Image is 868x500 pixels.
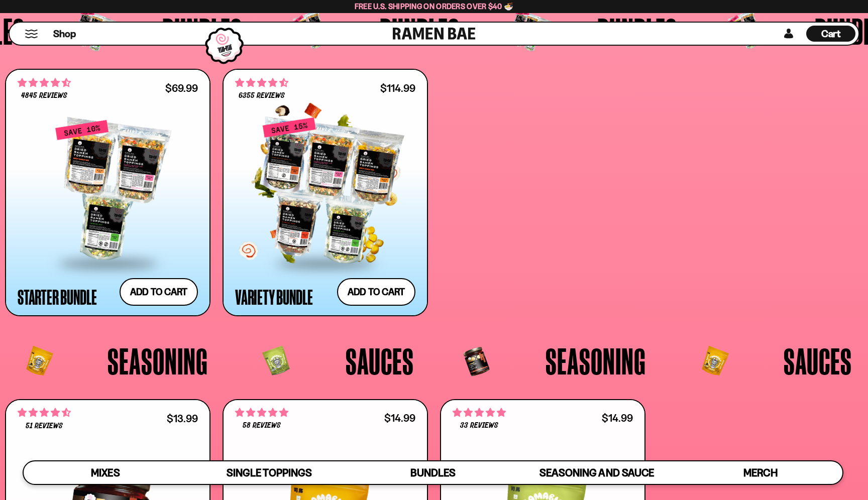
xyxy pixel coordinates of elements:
div: Starter Bundle [18,288,97,306]
span: Shop [53,27,76,41]
a: 4.63 stars 6355 reviews $114.99 Variety Bundle Add to cart [223,69,428,316]
span: Sauces [346,342,414,380]
span: 33 reviews [460,422,498,430]
div: $114.99 [380,83,415,93]
a: Single Toppings [187,461,351,484]
a: Bundles [351,461,515,484]
div: $14.99 [384,413,415,423]
span: Seasoning [107,342,208,380]
button: Add to cart [120,278,198,306]
a: Merch [679,461,842,484]
button: Mobile Menu Trigger [25,30,38,38]
span: Seasoning and Sauce [539,466,654,479]
span: 4.63 stars [235,76,288,89]
div: Variety Bundle [235,288,313,306]
div: $14.99 [602,413,633,423]
span: 4.71 stars [18,406,71,419]
div: $69.99 [165,83,198,93]
span: Bundles [410,466,456,479]
span: Merch [743,466,777,479]
a: Seasoning and Sauce [515,461,679,484]
span: 58 reviews [243,422,281,430]
span: Seasoning [546,342,646,380]
button: Add to cart [337,278,415,306]
span: 6355 reviews [239,92,285,100]
a: Shop [53,26,76,42]
span: 5.00 stars [453,406,506,419]
a: 4.71 stars 4845 reviews $69.99 Starter Bundle Add to cart [5,69,210,316]
span: 4.83 stars [235,406,288,419]
span: Free U.S. Shipping on Orders over $40 🍜 [355,2,514,11]
div: $13.99 [167,414,198,423]
span: Cart [821,28,841,40]
span: Single Toppings [227,466,311,479]
span: 4.71 stars [18,76,71,89]
span: 51 reviews [26,422,63,430]
a: Mixes [24,461,187,484]
span: Sauces [784,342,852,380]
div: Cart [806,23,855,45]
span: Mixes [91,466,120,479]
span: 4845 reviews [21,92,67,100]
